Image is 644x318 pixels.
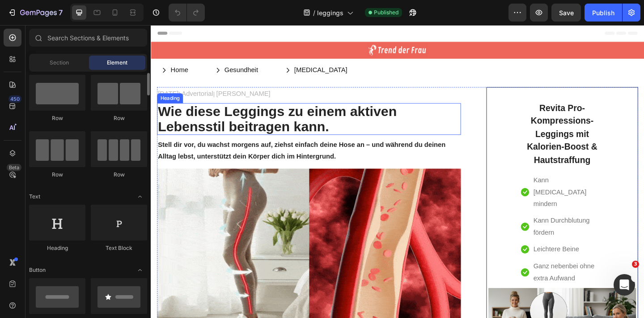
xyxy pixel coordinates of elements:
[402,82,492,155] h2: Revita Pro- Kompressions-Leggings mit Kalorien-Boost & Hautstraffung
[632,261,639,268] span: 3
[91,244,147,252] div: Text Block
[416,163,491,201] p: Kann [MEDICAL_DATA] mindern
[317,8,343,17] span: leggings
[30,71,32,78] span: |
[107,59,127,67] span: Element
[156,43,214,56] p: [MEDICAL_DATA]
[7,85,337,120] h2: Wie diese Leggings zu einem aktiven Lebensstil beitragen kann.
[29,114,85,122] div: Row
[8,76,33,84] div: Heading
[551,4,581,21] button: Save
[91,114,147,122] div: Row
[4,4,67,21] button: 7
[68,71,69,78] span: |
[614,274,635,296] iframe: Intercom live chat
[50,59,69,67] span: Section
[374,9,398,17] span: Published
[592,8,614,17] div: Publish
[416,238,466,251] p: Leichtere Beine
[7,164,21,171] div: Beta
[8,124,336,150] p: Stell dir vor, du wachst morgens auf, ziehst einfach deine Hose an – und während du deinen Alltag...
[29,244,85,252] div: Heading
[151,25,644,318] iframe: Design area
[169,4,205,21] div: Undo/Redo
[585,4,622,21] button: Publish
[8,69,130,82] p: [DATE] Advertorial [PERSON_NAME]
[29,29,147,47] input: Search Sections & Elements
[313,8,315,17] span: /
[8,95,21,103] div: 450
[59,7,63,18] p: 7
[29,193,40,201] span: Text
[416,256,491,282] p: Ganz nebenbei ohne extra Aufwand
[91,171,147,179] div: Row
[29,266,46,274] span: Button
[133,189,147,204] span: Toggle open
[559,9,574,17] span: Save
[416,206,491,232] p: Kann Durchblutung fördern
[133,263,147,277] span: Toggle open
[29,171,85,179] div: Row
